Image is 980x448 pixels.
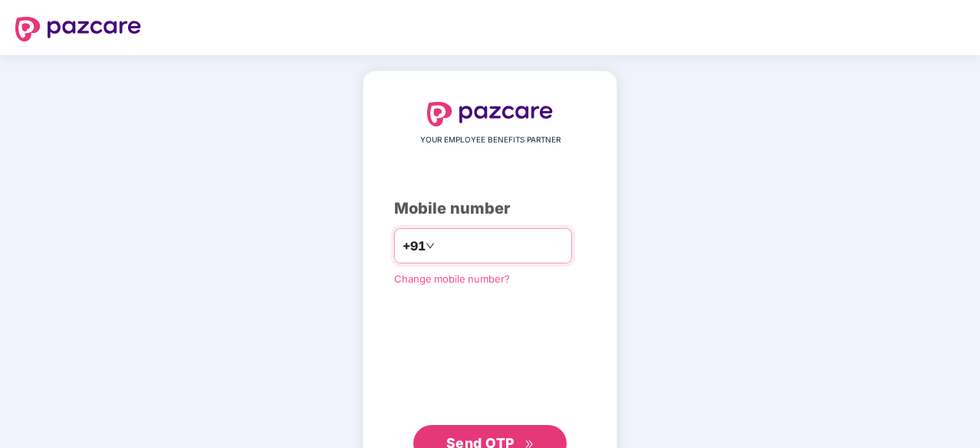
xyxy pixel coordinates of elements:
a: Change mobile number? [394,273,510,285]
span: down [426,241,435,250]
img: logo [427,102,553,126]
img: logo [15,17,141,41]
span: YOUR EMPLOYEE BENEFITS PARTNER [420,134,561,146]
span: +91 [403,237,426,256]
div: Mobile number [394,197,586,221]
